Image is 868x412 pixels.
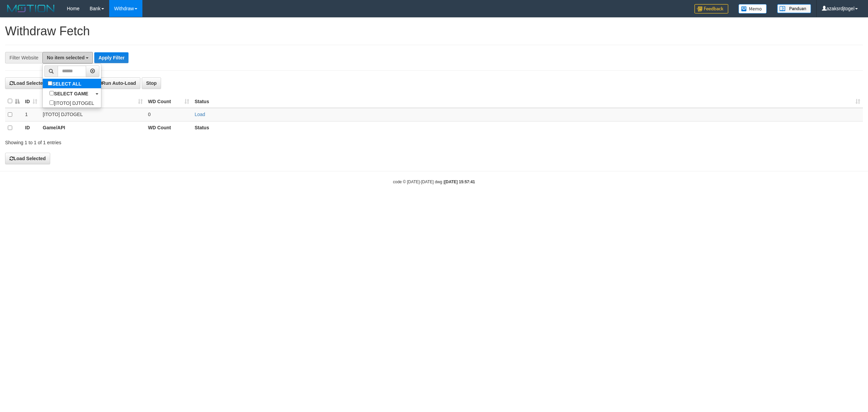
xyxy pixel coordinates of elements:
td: [ITOTO] DJTOGEL [40,108,145,121]
div: Showing 1 to 1 of 1 entries [5,136,357,146]
th: Status: activate to sort column ascending [192,95,863,108]
button: Load Selected [5,153,50,164]
td: 1 [22,108,40,121]
label: [ITOTO] DJTOGEL [43,98,101,108]
img: panduan.png [777,4,811,13]
input: SELECT GAME [50,91,54,95]
button: Apply Filter [94,52,129,63]
small: code © [DATE]-[DATE] dwg | [393,180,475,184]
span: No item selected [47,55,84,60]
img: Feedback.jpg [694,4,728,14]
button: Stop [142,77,161,89]
button: Run Auto-Load [94,77,141,89]
th: ID: activate to sort column ascending [22,95,40,108]
span: 0 [148,112,151,117]
th: Game/API: activate to sort column ascending [40,95,145,108]
th: Status [192,121,863,134]
h1: Withdraw Fetch [5,24,863,38]
strong: [DATE] 15:57:41 [445,180,475,184]
button: No item selected [42,52,93,63]
a: Load [195,112,205,117]
label: SELECT ALL [43,79,88,88]
th: WD Count: activate to sort column ascending [145,95,192,108]
div: Filter Website [5,52,42,63]
img: MOTION_logo.png [5,3,57,14]
th: Game/API [40,121,145,134]
b: SELECT GAME [54,91,88,96]
th: ID [22,121,40,134]
a: SELECT GAME [43,89,101,98]
input: SELECT ALL [48,81,52,86]
input: [ITOTO] DJTOGEL [50,100,54,105]
img: Button%20Memo.svg [738,4,767,14]
button: Load Selected [5,77,50,89]
th: WD Count [145,121,192,134]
